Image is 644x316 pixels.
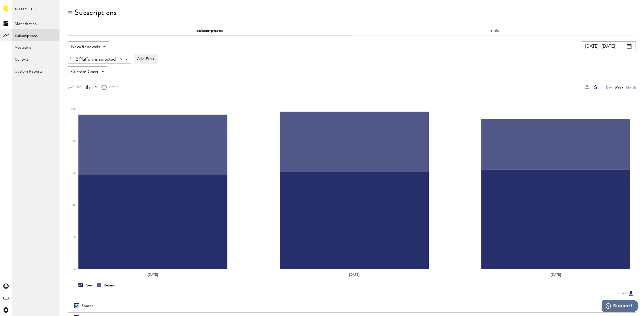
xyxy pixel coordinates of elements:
img: Export [628,290,634,297]
button: Add Filter [134,54,158,64]
iframe: Opens a widget where you can find more information [602,300,639,313]
text: 2K [72,236,76,239]
div: Source [81,304,94,308]
span: 2 Platforms selected [76,55,116,64]
a: Cohorts [12,53,60,65]
text: [DATE] [551,272,561,277]
a: Custom Reports [12,65,60,77]
div: Subscriptions [75,8,117,17]
text: 8K [72,140,76,143]
div: Day [606,84,612,90]
text: 6K [72,172,76,175]
div: New [78,283,93,288]
div: Renew [97,283,115,288]
div: Delete [68,54,74,63]
text: [DATE] [148,272,158,277]
div: Week [615,84,623,90]
img: trash_awesome_blue.svg [69,57,72,61]
a: Subscriptions [196,29,223,33]
text: 0 [74,268,76,271]
span: Analytics [15,6,36,17]
span: Donut [107,85,118,90]
div: Clear [120,58,122,60]
span: Line [73,85,82,90]
text: [DATE] [349,272,359,277]
text: 10K [71,108,76,111]
a: Monetization [12,17,60,29]
text: 4K [72,204,76,207]
span: Bar [90,85,97,90]
span: New/Renewals [71,43,100,52]
button: Export [617,290,636,297]
a: Acquisition [12,41,60,53]
div: Month [626,84,636,90]
a: Trials [489,29,499,33]
span: Custom Chart [71,67,98,77]
div: Period total [359,304,629,308]
a: Subscriptions [12,29,60,41]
